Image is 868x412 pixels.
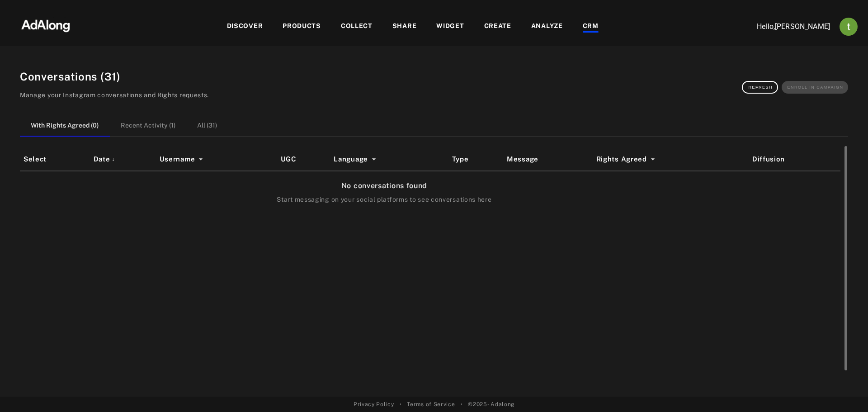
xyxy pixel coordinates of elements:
[531,21,563,32] div: ANALYZE
[448,148,503,171] th: Type
[110,115,186,137] button: Recent Activity (1)
[461,400,463,408] span: •
[840,18,858,36] img: ACg8ocJj1Mp6hOb8A41jL1uwSMxz7God0ICt0FEFk954meAQ=s96-c
[20,115,110,137] button: With Rights Agreed (0)
[20,68,209,85] h2: Conversations ( 31 )
[160,154,274,165] div: Username
[112,155,115,163] span: ↓
[283,21,321,32] div: PRODUCTS
[742,81,778,94] button: Refresh
[334,154,444,165] div: Language
[24,154,86,165] div: Select
[341,21,373,32] div: COLLECT
[20,91,209,100] p: Manage your Instagram conversations and Rights requests.
[583,21,599,32] div: CRM
[277,195,491,204] div: Start messaging on your social platforms to see conversations here
[186,115,228,137] button: All (31)
[94,154,152,165] div: Date
[407,400,455,408] a: Terms of Service
[503,148,593,171] th: Message
[749,148,840,171] th: Diffusion
[837,15,860,38] button: Account settings
[740,21,830,32] p: Hello, [PERSON_NAME]
[484,21,511,32] div: CREATE
[227,21,263,32] div: DISCOVER
[748,85,773,90] span: Refresh
[277,148,330,171] th: UGC
[392,21,417,32] div: SHARE
[436,21,464,32] div: WIDGET
[6,11,85,38] img: 63233d7d88ed69de3c212112c67096b6.png
[400,400,402,408] span: •
[823,369,868,412] iframe: Chat Widget
[468,400,514,408] span: © 2025 - Adalong
[341,180,427,191] div: No conversations found
[596,154,745,165] div: Rights Agreed
[354,400,394,408] a: Privacy Policy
